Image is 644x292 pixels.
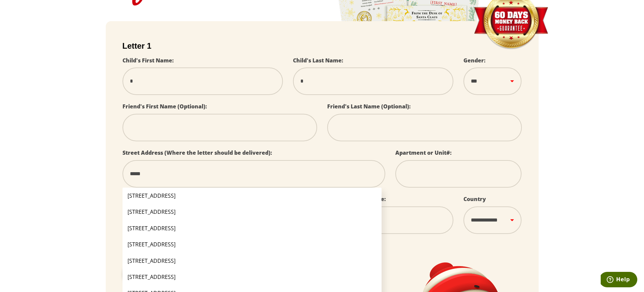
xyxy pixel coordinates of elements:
li: [STREET_ADDRESS] [122,253,382,269]
label: Country [463,195,486,203]
li: [STREET_ADDRESS] [122,220,382,236]
li: [STREET_ADDRESS] [122,188,382,204]
label: Gender: [463,57,486,64]
label: Child's First Name: [122,57,174,64]
label: Street Address (Where the letter should be delivered): [122,149,272,156]
label: Apartment or Unit#: [395,149,452,156]
li: [STREET_ADDRESS] [122,236,382,252]
li: [STREET_ADDRESS] [122,269,382,285]
label: Friend's Last Name (Optional): [327,103,411,110]
iframe: Opens a widget where you can find more information [601,272,637,289]
li: [STREET_ADDRESS] [122,204,382,220]
h2: Letter 1 [122,41,522,51]
label: Friend's First Name (Optional): [122,103,207,110]
label: Child's Last Name: [293,57,343,64]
